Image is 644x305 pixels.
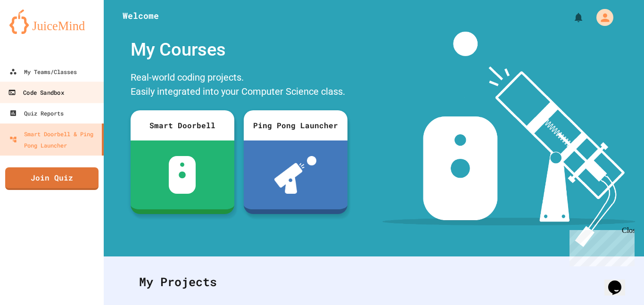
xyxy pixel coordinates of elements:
iframe: chat widget [604,267,635,296]
img: sdb-white.svg [169,156,196,194]
div: Chat with us now!Close [4,4,65,60]
img: banner-image-my-projects.png [382,32,635,247]
div: My Account [586,7,616,28]
div: Quiz Reports [9,107,64,119]
div: My Notifications [555,9,586,25]
div: My Teams/Classes [9,66,77,77]
div: Code Sandbox [8,87,64,99]
div: Real-world coding projects. Easily integrated into your Computer Science class. [126,68,352,103]
iframe: chat widget [566,226,635,266]
img: logo-orange.svg [9,9,94,34]
div: My Courses [126,32,352,68]
div: Ping Pong Launcher [244,110,347,140]
div: Smart Doorbell [131,110,234,140]
div: My Projects [130,264,618,300]
a: Join Quiz [5,167,99,190]
div: Smart Doorbell & Ping Pong Launcher [9,128,98,151]
img: ppl-with-ball.png [274,156,316,194]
